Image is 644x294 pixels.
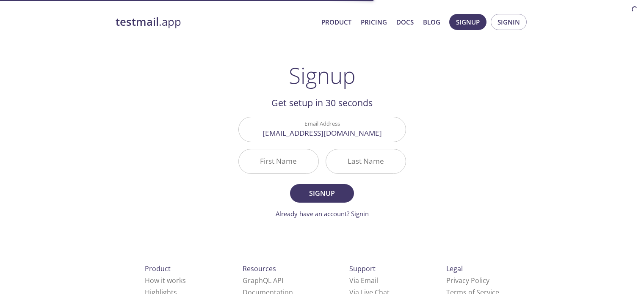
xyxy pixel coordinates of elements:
[145,264,171,273] span: Product
[449,14,486,30] button: Signup
[116,15,315,29] a: testmail.app
[456,16,480,27] span: Signup
[238,96,406,110] h2: Get setup in 30 seconds
[116,14,159,29] strong: testmail
[243,276,283,285] a: GraphQL API
[498,16,520,27] span: Signin
[290,184,354,203] button: Signup
[243,264,276,273] span: Resources
[446,276,489,285] a: Privacy Policy
[276,209,369,218] a: Already have an account? Signin
[361,16,387,27] a: Pricing
[423,16,440,27] a: Blog
[321,16,351,27] a: Product
[396,16,414,27] a: Docs
[349,276,378,285] a: Via Email
[491,14,527,30] button: Signin
[299,187,344,199] span: Signup
[289,63,356,88] h1: Signup
[446,264,463,273] span: Legal
[145,276,186,285] a: How it works
[349,264,376,273] span: Support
